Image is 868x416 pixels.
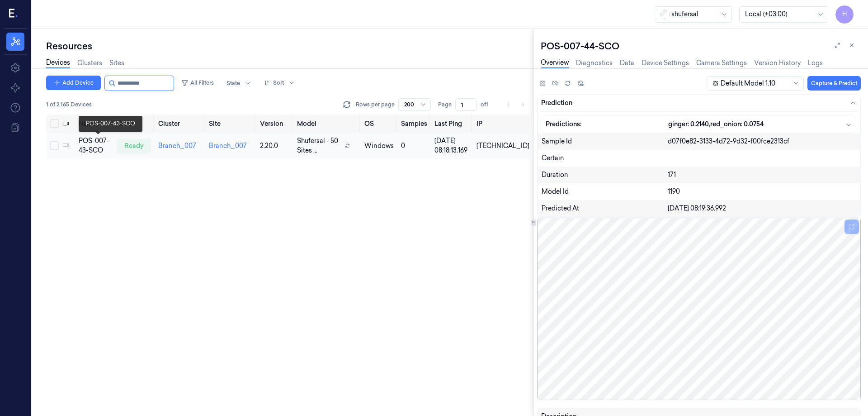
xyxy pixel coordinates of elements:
button: H [835,5,854,24]
button: Predictions:ginger: 0.2140,red_onion: 0.0754 [542,116,856,133]
div: Resources [46,40,533,53]
th: Samples [397,115,431,133]
button: Add Device [46,76,101,90]
button: Select row [50,141,59,150]
p: Rows per page [356,100,395,109]
nav: pagination [502,98,529,111]
th: Site [205,115,256,133]
a: Camera Settings [696,58,747,68]
th: Cluster [155,115,206,133]
a: Version History [754,58,801,68]
th: IP [473,115,533,133]
div: Model Id [542,187,667,196]
div: [DATE] 08:18:13.169 [434,136,469,155]
a: Data [620,58,634,68]
a: Branch_007 [209,142,247,150]
a: Logs [808,58,823,68]
button: Prediction [538,95,860,111]
th: Last Ping [431,115,473,133]
div: POS-007-43-SCO [79,136,110,155]
div: 0 [401,141,427,151]
span: of 1 [481,100,495,109]
button: Select all [50,119,59,128]
a: Sites [109,58,124,68]
th: Model [293,115,361,133]
a: Devices [46,58,70,68]
span: 1 of 2,165 Devices [46,100,92,109]
a: Branch_007 [158,142,196,150]
a: Clusters [77,58,102,68]
div: Prediction [541,98,572,108]
p: windows [364,141,394,151]
div: [TECHNICAL_ID] [476,141,529,151]
div: Sample Id [542,137,667,146]
span: Shufersal - 50 Sites ... [297,136,341,155]
th: OS [361,115,397,133]
span: red_onion: 0.0754 [710,120,764,129]
div: d07f0e82-3133-4d72-9d32-f00fce2313cf [668,137,856,146]
span: Page [438,100,452,109]
div: 171 [668,170,856,180]
div: 2.20.0 [260,141,290,151]
div: Certain [542,153,856,163]
div: Predictions: [546,120,668,129]
div: 1190 [668,187,856,196]
div: Prediction [538,111,860,217]
div: POS-007-44-SCO [541,40,861,53]
div: Duration [542,170,667,180]
button: Capture & Predict [807,76,861,91]
span: ginger: 0.2140 [668,120,709,129]
div: ready [117,139,151,153]
th: Version [256,115,293,133]
th: Name [75,115,113,133]
a: Device Settings [642,58,689,68]
a: Diagnostics [576,58,613,68]
a: Overview [541,58,569,68]
div: , [668,120,852,129]
button: All Filters [178,76,217,90]
th: State [113,115,155,133]
div: [DATE] 08:19:36.992 [668,204,856,213]
div: Predicted At [542,204,667,213]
